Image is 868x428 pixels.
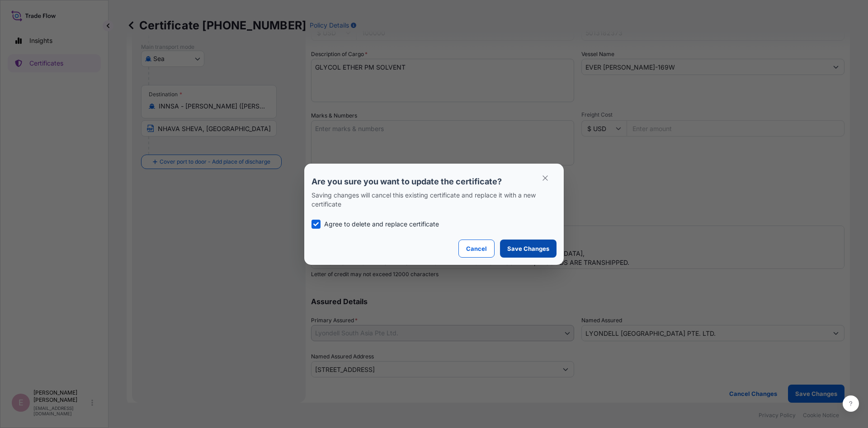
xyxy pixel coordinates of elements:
p: Saving changes will cancel this existing certificate and replace it with a new certificate [311,191,557,209]
button: Cancel [458,240,495,258]
p: Save Changes [507,244,549,253]
p: Cancel [466,244,487,253]
p: Are you sure you want to update the certificate? [311,176,557,187]
button: Save Changes [500,240,557,258]
p: Agree to delete and replace certificate [324,220,439,229]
